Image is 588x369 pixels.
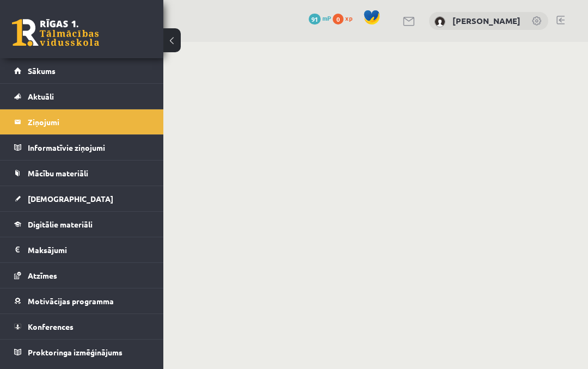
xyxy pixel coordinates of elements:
span: 91 [309,14,321,24]
span: Atzīmes [28,270,57,280]
a: Proktoringa izmēģinājums [14,340,150,365]
span: Digitālie materiāli [28,219,93,229]
a: Maksājumi [14,237,150,262]
a: 0 xp [333,14,358,22]
span: Sākums [28,66,56,76]
a: Mācību materiāli [14,161,150,186]
legend: Ziņojumi [28,109,150,134]
span: mP [322,14,331,22]
span: Konferences [28,322,73,331]
a: Atzīmes [14,263,150,288]
a: [PERSON_NAME] [452,15,520,26]
a: Sākums [14,58,150,83]
span: Proktoringa izmēģinājums [28,347,122,357]
a: 91 mP [309,14,331,22]
span: Mācību materiāli [28,168,88,178]
legend: Informatīvie ziņojumi [28,135,150,160]
a: Rīgas 1. Tālmācības vidusskola [12,19,99,46]
span: Aktuāli [28,91,54,101]
a: Konferences [14,314,150,339]
img: Ilona Burdiko [434,16,445,27]
span: 0 [333,14,344,24]
a: Motivācijas programma [14,288,150,313]
span: [DEMOGRAPHIC_DATA] [28,194,113,204]
a: [DEMOGRAPHIC_DATA] [14,186,150,211]
a: Informatīvie ziņojumi [14,135,150,160]
a: Aktuāli [14,84,150,109]
a: Digitālie materiāli [14,212,150,237]
span: Motivācijas programma [28,296,114,306]
span: xp [345,14,352,22]
legend: Maksājumi [28,237,150,262]
a: Ziņojumi [14,109,150,134]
